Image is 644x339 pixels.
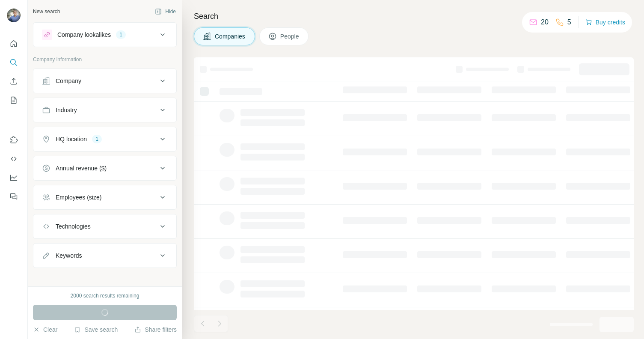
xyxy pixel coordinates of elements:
div: 1 [92,135,102,143]
button: Industry [33,100,176,120]
button: Keywords [33,245,176,266]
button: Quick start [7,36,21,51]
button: Save search [74,325,118,334]
div: Technologies [56,222,91,231]
button: My lists [7,92,21,108]
div: Industry [56,106,77,114]
span: People [280,32,300,41]
div: New search [33,8,60,15]
button: Technologies [33,216,176,237]
div: Annual revenue ($) [56,164,107,172]
h4: Search [194,10,634,22]
button: Use Surfe API [7,151,21,167]
button: Buy credits [585,16,625,28]
p: 20 [541,17,549,27]
div: Company [56,77,81,85]
button: Clear [33,325,57,334]
button: Company [33,71,176,91]
button: HQ location1 [33,129,176,149]
button: Enrich CSV [7,74,21,89]
button: Hide [149,5,182,18]
button: Company lookalikes1 [33,24,176,45]
button: Share filters [134,325,177,334]
div: Keywords [56,251,82,260]
div: 1 [116,31,126,39]
img: Avatar [7,9,21,22]
button: Feedback [7,189,21,204]
button: Use Surfe on LinkedIn [7,132,21,148]
button: Annual revenue ($) [33,158,176,178]
button: Employees (size) [33,187,176,208]
div: 2000 search results remaining [71,292,139,300]
p: 5 [567,17,571,27]
button: Dashboard [7,170,21,185]
button: Search [7,55,21,70]
div: HQ location [56,135,87,143]
p: Company information [33,56,177,63]
div: Company lookalikes [57,30,111,39]
div: Employees (size) [56,193,101,202]
span: Companies [215,32,246,41]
